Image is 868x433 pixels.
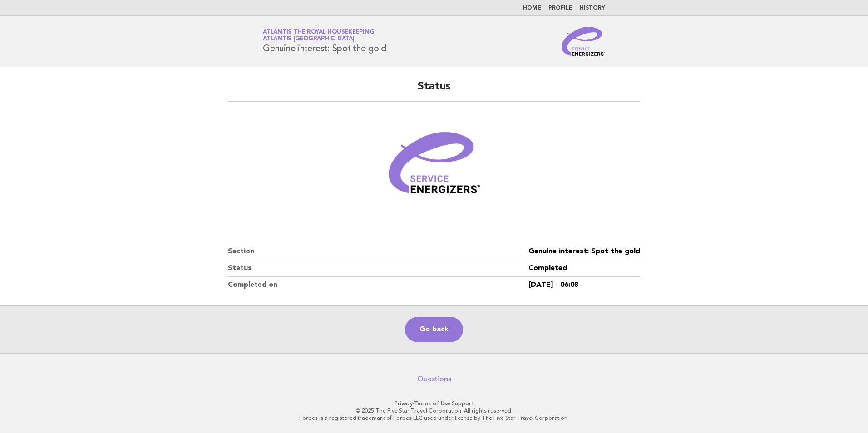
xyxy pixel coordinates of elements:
a: Go back [405,317,463,342]
dt: Status [228,260,528,277]
dt: Section [228,243,528,260]
dd: [DATE] - 06:08 [528,277,640,293]
a: Support [452,400,474,407]
p: Forbes is a registered trademark of Forbes LLC used under license by The Five Star Travel Corpora... [156,414,712,422]
dd: Completed [528,260,640,277]
h1: Genuine interest: Spot the gold [263,30,386,53]
img: Verified [380,113,488,221]
p: · · [156,400,712,407]
dd: Genuine interest: Spot the gold [528,243,640,260]
a: Terms of Use [414,400,450,407]
a: Privacy [395,400,413,407]
span: Atlantis [GEOGRAPHIC_DATA] [263,36,355,42]
a: History [580,5,605,11]
img: Service Energizers [562,27,605,56]
a: Questions [417,374,451,384]
h2: Status [228,79,640,102]
a: Profile [548,5,572,11]
dt: Completed on [228,277,528,293]
a: Home [523,5,541,11]
p: © 2025 The Five Star Travel Corporation. All rights reserved. [156,407,712,414]
a: Atlantis the Royal HousekeepingAtlantis [GEOGRAPHIC_DATA] [263,29,374,42]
